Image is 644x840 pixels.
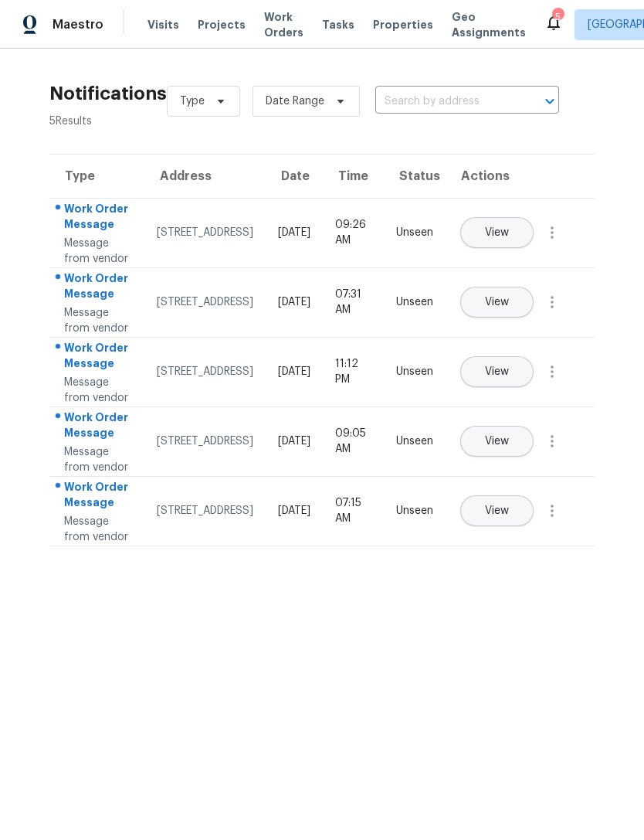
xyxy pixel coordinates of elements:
span: View [485,436,509,447]
div: Unseen [396,294,433,310]
span: View [485,505,509,517]
div: 07:31 AM [335,287,371,318]
button: View [460,287,534,318]
button: View [460,426,534,457]
div: Message from vendor [64,514,132,545]
span: View [485,227,509,239]
div: [DATE] [278,364,310,379]
div: Work Order Message [64,201,132,236]
span: View [485,297,509,308]
span: Properties [373,17,433,32]
span: Work Orders [264,9,303,40]
div: [STREET_ADDRESS] [157,225,253,240]
span: Maestro [53,17,103,32]
div: [STREET_ADDRESS] [157,503,253,519]
th: Address [144,155,266,198]
button: View [460,356,534,387]
span: View [485,366,509,378]
div: 11:12 PM [335,356,371,387]
div: Message from vendor [64,444,132,475]
div: [DATE] [278,503,310,519]
span: Geo Assignments [452,9,526,40]
div: 5 Results [49,114,167,129]
span: Type [180,94,205,109]
div: Work Order Message [64,410,132,444]
input: Search by address [375,90,516,114]
div: 07:15 AM [335,495,371,526]
button: View [460,495,534,526]
div: [DATE] [278,434,310,449]
div: Unseen [396,503,433,519]
span: Date Range [266,94,324,109]
div: Message from vendor [64,305,132,336]
div: 09:05 AM [335,426,371,457]
div: [DATE] [278,225,310,240]
th: Date [266,155,323,198]
th: Time [323,155,384,198]
button: Open [539,90,561,112]
div: Unseen [396,364,433,379]
div: [STREET_ADDRESS] [157,364,253,379]
div: 5 [552,9,563,25]
span: Tasks [322,19,354,30]
button: View [460,217,534,248]
span: Visits [147,17,179,32]
th: Status [384,155,446,198]
h2: Notifications [49,86,167,101]
span: Projects [198,17,246,32]
div: Work Order Message [64,340,132,375]
div: Message from vendor [64,236,132,267]
div: [STREET_ADDRESS] [157,434,253,449]
div: Message from vendor [64,375,132,406]
div: Work Order Message [64,270,132,305]
div: 09:26 AM [335,217,371,248]
div: [STREET_ADDRESS] [157,294,253,310]
div: Unseen [396,225,433,240]
div: Work Order Message [64,479,132,514]
th: Actions [446,155,595,198]
th: Type [49,155,144,198]
div: Unseen [396,434,433,449]
div: [DATE] [278,294,310,310]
